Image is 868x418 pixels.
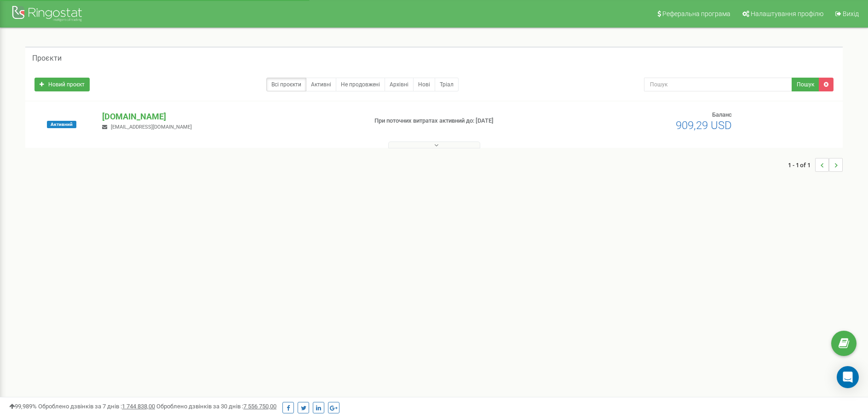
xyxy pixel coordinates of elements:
u: 7 556 750,00 [243,403,276,410]
span: 1 - 1 of 1 [788,158,815,172]
span: [EMAIL_ADDRESS][DOMAIN_NAME] [111,124,192,130]
input: Пошук [644,78,792,91]
nav: ... [788,149,843,181]
span: Баланс [712,111,732,118]
span: Оброблено дзвінків за 7 днів : [38,403,155,410]
button: Пошук [792,78,819,91]
a: Всі проєкти [266,78,306,91]
span: Активний [47,121,76,128]
a: Активні [306,78,336,91]
span: 99,989% [9,403,37,410]
a: Не продовжені [336,78,385,91]
span: 909,29 USD [676,119,732,132]
p: При поточних витратах активний до: [DATE] [374,117,564,125]
h5: Проєкти [32,54,62,62]
a: Тріал [435,78,459,91]
span: Реферальна програма [662,10,730,17]
p: [DOMAIN_NAME] [102,111,359,123]
a: Архівні [385,78,414,91]
a: Нові [413,78,435,91]
div: Open Intercom Messenger [837,366,859,388]
a: Новий проєкт [34,78,90,91]
span: Налаштування профілю [751,10,823,17]
span: Оброблено дзвінків за 30 днів : [156,403,276,410]
u: 1 744 838,00 [122,403,155,410]
span: Вихід [843,10,859,17]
